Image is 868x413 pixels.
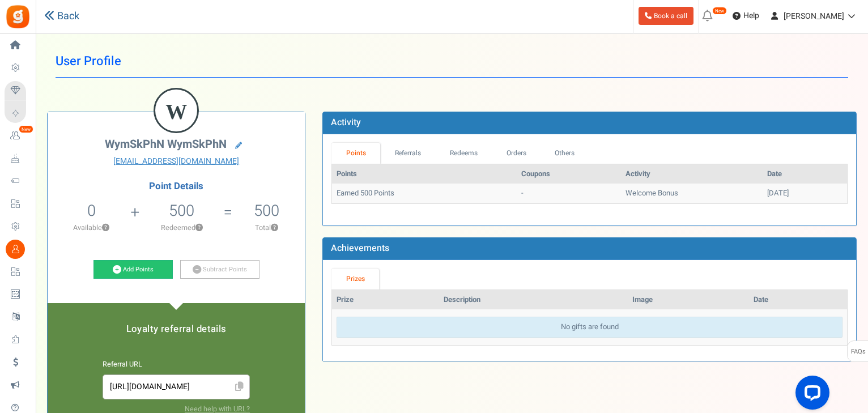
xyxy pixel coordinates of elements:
a: Book a call [639,7,693,25]
a: Add Points [93,260,173,279]
h5: 500 [254,202,279,219]
button: ? [195,224,203,232]
a: Others [541,143,589,164]
em: New [19,125,33,133]
a: Help [728,7,764,25]
div: No gifts are found [337,317,843,338]
a: [EMAIL_ADDRESS][DOMAIN_NAME] [56,156,296,167]
th: Date [763,164,847,184]
th: Coupons [517,164,622,184]
span: Help [741,10,759,22]
a: Points [331,143,380,164]
h5: Loyalty referral details [59,324,293,334]
a: Referrals [380,143,436,164]
em: New [712,7,727,15]
th: Activity [621,164,763,184]
a: New [5,126,31,146]
a: Orders [492,143,541,164]
figcaption: W [155,90,197,134]
b: Achievements [331,241,389,255]
td: - [517,184,622,203]
a: Redeems [436,143,492,164]
span: WymSkPhN WymSkPhN [105,136,227,152]
p: Redeemed [141,223,222,233]
td: Earned 500 Points [332,184,516,203]
a: Prizes [331,269,379,289]
button: ? [102,224,109,232]
span: FAQs [850,341,866,363]
h4: Point Details [48,181,305,191]
h1: User Profile [56,45,848,78]
span: [PERSON_NAME] [784,10,844,22]
img: Gratisfaction [5,4,31,29]
a: Subtract Points [180,260,259,279]
button: ? [271,224,278,232]
h6: Referral URL [103,361,250,369]
th: Points [332,164,516,184]
span: Click to Copy [230,377,248,397]
td: Welcome Bonus [621,184,763,203]
th: Date [749,290,847,310]
p: Total [234,223,299,233]
p: Available [53,223,129,233]
th: Image [628,290,749,310]
b: Activity [331,116,361,129]
th: Description [439,290,628,310]
h5: 500 [169,202,194,219]
span: 0 [87,199,96,222]
th: Prize [332,290,439,310]
div: [DATE] [767,188,843,199]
